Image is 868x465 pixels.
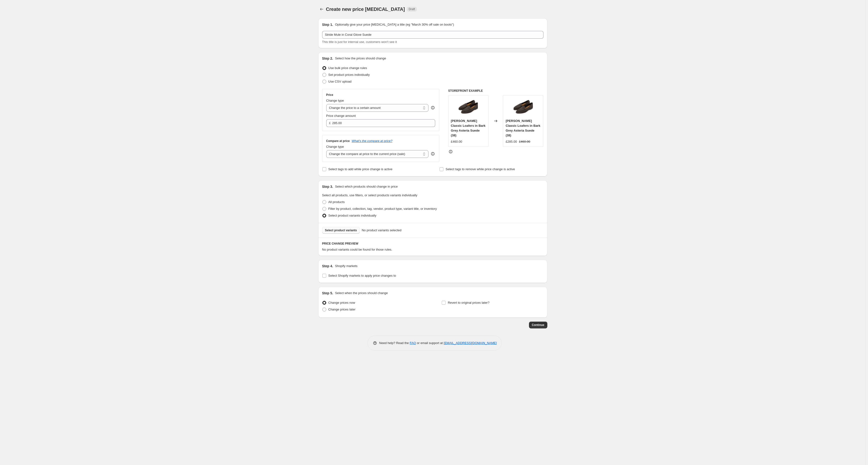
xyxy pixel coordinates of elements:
[322,184,333,189] h2: Step 3.
[335,291,388,296] p: Select when the prices should change
[459,98,478,117] img: 01-1-Sagan-Classic-Loafers-in-Bark-Grey-Asteria-Suede_80x.png
[352,139,393,143] button: What's the compare at price?
[430,151,435,156] div: help
[379,341,410,345] span: Need help? Read the
[332,119,428,127] input: 80.00
[322,291,333,296] h2: Step 5.
[318,6,325,13] button: Price change jobs
[506,119,540,137] span: [PERSON_NAME] Classic Loafers in Bark Grey Asteria Suede (38)
[326,145,344,148] span: Change type
[362,228,401,233] span: No product variants selected
[444,341,497,345] a: [EMAIL_ADDRESS][DOMAIN_NAME]
[335,264,357,268] p: Shopify markets
[335,184,398,189] p: Select which products should change in price
[514,98,533,117] img: 01-1-Sagan-Classic-Loafers-in-Bark-Grey-Asteria-Suede_80x.png
[322,264,333,268] h2: Step 4.
[322,248,392,251] span: No product variants could be found for those rules.
[328,214,376,217] span: Select product variants individually
[448,89,543,93] h6: STOREFRONT EXAMPLE
[322,22,333,27] h2: Step 1.
[328,66,367,70] span: Use bulk price change rules
[448,301,489,304] span: Revert to original prices later?
[409,7,415,11] span: Draft
[451,140,462,143] span: £460.00
[506,140,517,143] span: £285.00
[328,308,356,311] span: Change prices later
[326,7,405,12] span: Create new price [MEDICAL_DATA]
[326,93,333,97] h3: Price
[328,73,370,77] span: Set product prices individually
[529,322,547,328] button: Continue
[451,119,486,137] span: [PERSON_NAME] Classic Loafers in Bark Grey Asteria Suede (38)
[325,228,357,232] span: Select product variants
[326,139,350,143] h3: Compare at price
[328,301,355,304] span: Change prices now
[322,227,360,234] button: Select product variants
[519,140,530,143] span: £460.00
[328,207,437,211] span: Filter by product, collection, tag, vendor, product type, variant title, or inventory
[430,105,435,110] div: help
[446,167,515,171] span: Select tags to remove while price change is active
[335,56,386,61] p: Select how the prices should change
[322,193,417,197] span: Select all products, use filters, or select products variants individually
[328,200,345,204] span: All products
[326,99,344,102] span: Change type
[328,80,352,83] span: Use CSV upload
[328,167,393,171] span: Select tags to add while price change is active
[335,22,454,27] p: Optionally give your price [MEDICAL_DATA] a title (eg "March 30% off sale on boots")
[322,31,543,39] input: 30% off holiday sale
[416,341,444,345] span: or email support at
[322,40,397,44] span: This title is just for internal use, customers won't see it
[329,121,331,125] span: £
[326,114,356,118] span: Price change amount
[328,274,396,277] span: Select Shopify markets to apply price changes to
[322,56,333,61] h2: Step 2.
[532,323,544,327] span: Continue
[322,242,543,246] h6: PRICE CHANGE PREVIEW
[410,341,416,345] a: FAQ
